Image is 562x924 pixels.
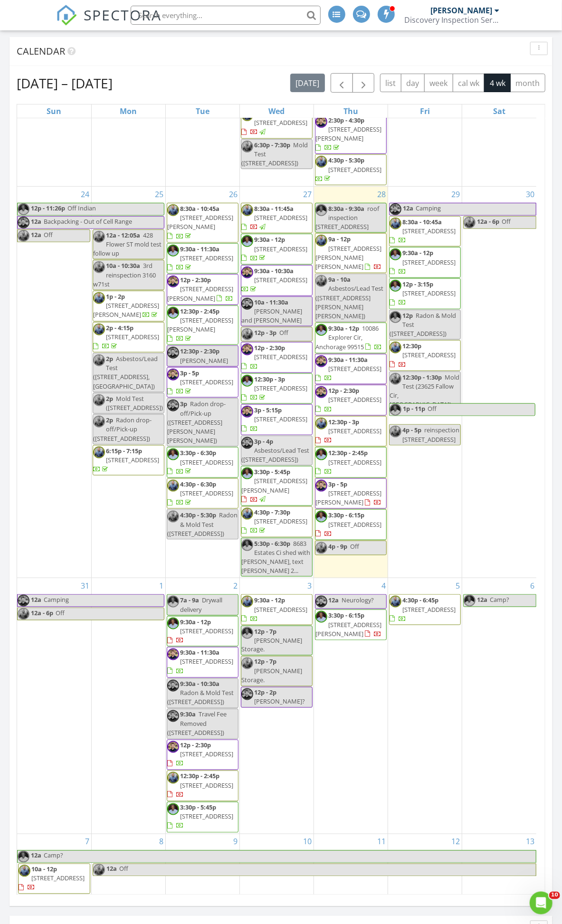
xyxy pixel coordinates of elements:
[241,406,253,418] img: 45532e3d26bb4d59a13f8e15856718ef.jpeg
[402,218,442,226] span: 8:30a - 10:45a
[93,231,162,257] span: 428 Flower ST mold test follow up
[464,595,476,607] img: david.jpg
[254,352,307,361] span: [STREET_ADDRESS]
[510,74,545,92] button: month
[315,284,383,320] span: Asbestos/Lead Test ([STREET_ADDRESS][PERSON_NAME][PERSON_NAME])
[180,245,219,253] span: 9:30a - 11:30a
[254,204,294,213] span: 8:30a - 11:45a
[390,311,401,323] img: david.jpg
[180,480,216,488] span: 4:30p - 6:30p
[241,342,313,373] a: 12p - 2:30p [STREET_ADDRESS]
[328,427,381,435] span: [STREET_ADDRESS]
[328,542,347,551] span: 4p - 9p
[315,323,387,353] a: 9:30a - 12p 10086 Explorer Cir, Anchorage 99515
[402,404,426,416] span: 1p - 11p
[18,217,29,229] img: 45532e3d26bb4d59a13f8e15856718ef.jpeg
[328,395,381,404] span: [STREET_ADDRESS]
[315,448,327,460] img: david.jpg
[106,456,159,464] span: [STREET_ADDRESS]
[131,6,321,25] input: Search everything...
[241,109,307,136] a: [STREET_ADDRESS]
[93,292,105,304] img: e44247eb5d754dae85a57f7dac8df971.jpeg
[462,186,536,578] td: Go to August 30, 2025
[390,280,401,292] img: david.jpg
[93,394,105,406] img: e44247eb5d754dae85a57f7dac8df971.jpeg
[315,385,387,416] a: 12p - 2:30p [STREET_ADDRESS]
[241,594,313,625] a: 9:30a - 12p [STREET_ADDRESS]
[167,274,238,305] a: 12p - 2:30p [STREET_ADDRESS][PERSON_NAME]
[167,400,179,411] img: 45532e3d26bb4d59a13f8e15856718ef.jpeg
[167,367,238,398] a: 3p - 5p [STREET_ADDRESS]
[328,418,359,426] span: 12:30p - 3p
[315,233,387,273] a: 9a - 12p [STREET_ADDRESS][PERSON_NAME][PERSON_NAME]
[56,5,77,26] img: The Best Home Inspection Software - Spectora
[44,595,69,604] span: Camping
[241,235,253,247] img: david.jpg
[180,369,199,377] span: 3p - 5p
[254,508,290,516] span: 4:30p - 7:30p
[402,227,456,235] span: [STREET_ADDRESS]
[254,437,273,446] span: 3p - 4p
[241,265,313,296] a: 9:30a - 10:30a [STREET_ADDRESS]
[315,478,387,509] a: 3p - 5p [STREET_ADDRESS][PERSON_NAME]
[315,156,381,182] a: 4:30p - 5:30p [STREET_ADDRESS]
[315,542,327,554] img: e44247eb5d754dae85a57f7dac8df971.jpeg
[30,230,42,242] span: 12a
[402,426,421,434] span: 4p - 5p
[315,355,327,367] img: 45532e3d26bb4d59a13f8e15856718ef.jpeg
[241,141,253,152] img: e44247eb5d754dae85a57f7dac8df971.jpeg
[328,458,381,467] span: [STREET_ADDRESS]
[241,539,310,575] span: 8683 Estates Ci shed with [PERSON_NAME], text [PERSON_NAME] 2...
[315,511,327,523] img: david.jpg
[254,415,307,423] span: [STREET_ADDRESS]
[524,187,536,202] a: Go to August 30, 2025
[314,578,388,834] td: Go to September 4, 2025
[167,447,238,478] a: 3:30p - 6:30p [STREET_ADDRESS]
[241,596,253,608] img: e44247eb5d754dae85a57f7dac8df971.jpeg
[167,245,233,271] a: 9:30a - 11:30a [STREET_ADDRESS]
[167,369,179,381] img: 45532e3d26bb4d59a13f8e15856718ef.jpeg
[106,231,140,239] span: 12a - 12:05a
[484,74,511,92] button: 4 wk
[167,511,238,537] span: Radon & Mold Test ([STREET_ADDRESS])
[167,203,238,243] a: 8:30a - 10:45a [STREET_ADDRESS][PERSON_NAME]
[118,105,139,118] a: Monday
[180,596,199,604] span: 7a - 9a
[390,248,456,275] a: 9:30a - 12p [STREET_ADDRESS]
[254,298,288,306] span: 10a - 11:30a
[91,578,165,834] td: Go to September 1, 2025
[315,447,387,478] a: 12:30p - 2:45p [STREET_ADDRESS]
[93,354,158,391] span: Asbestos/Lead Test ([STREET_ADDRESS], [GEOGRAPHIC_DATA])
[106,416,113,424] span: 2p
[389,278,461,309] a: 12p - 3:15p [STREET_ADDRESS]
[315,156,327,168] img: e44247eb5d754dae85a57f7dac8df971.jpeg
[167,448,179,460] img: david.jpg
[502,217,511,226] span: Off
[380,74,401,92] button: list
[402,280,433,288] span: 12p - 3:15p
[167,307,179,319] img: david.jpg
[390,311,456,338] span: Radon & Mold Test ([STREET_ADDRESS])
[315,324,327,336] img: david.jpg
[254,539,290,548] span: 5:30p - 6:30p
[315,354,387,385] a: 9:30a - 11:30a [STREET_ADDRESS]
[328,386,359,395] span: 12p - 2:30p
[388,578,462,834] td: Go to September 5, 2025
[91,186,165,578] td: Go to August 25, 2025
[315,386,381,413] a: 12p - 2:30p [STREET_ADDRESS]
[241,375,307,401] a: 12:30p - 3p [STREET_ADDRESS]
[402,248,433,257] span: 9:30a - 12p
[241,267,307,293] a: 9:30a - 10:30a [STREET_ADDRESS]
[180,458,233,467] span: [STREET_ADDRESS]
[328,364,381,373] span: [STREET_ADDRESS]
[390,218,456,244] a: 8:30a - 10:45a [STREET_ADDRESS]
[79,187,91,202] a: Go to August 24, 2025
[328,448,368,457] span: 12:30p - 2:45p
[93,324,159,350] a: 2p - 4:15p [STREET_ADDRESS]
[390,218,401,229] img: e44247eb5d754dae85a57f7dac8df971.jpeg
[241,437,253,449] img: 45532e3d26bb4d59a13f8e15856718ef.jpeg
[424,74,453,92] button: week
[315,235,381,271] a: 9a - 12p [STREET_ADDRESS][PERSON_NAME][PERSON_NAME]
[180,511,216,519] span: 4:30p - 5:30p
[241,539,253,551] img: david.jpg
